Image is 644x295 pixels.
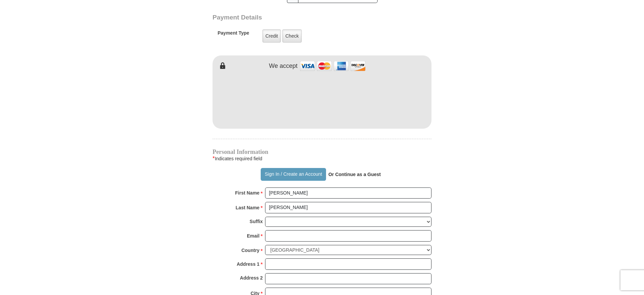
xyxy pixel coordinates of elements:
[218,30,249,39] h5: Payment Type
[240,273,263,283] strong: Address 2
[299,59,366,73] img: credit cards accepted
[237,259,260,269] strong: Address 1
[328,172,381,177] strong: Or Continue as a Guest
[213,155,431,163] div: Indicates required field
[236,203,260,212] strong: Last Name
[282,29,302,43] label: Check
[261,168,326,181] button: Sign In / Create an Account
[241,246,260,255] strong: Country
[269,62,298,70] h4: We accept
[213,14,384,22] h3: Payment Details
[235,188,259,198] strong: First Name
[262,29,281,43] label: Credit
[247,231,259,241] strong: Email
[213,149,431,155] h4: Personal Information
[250,217,263,226] strong: Suffix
